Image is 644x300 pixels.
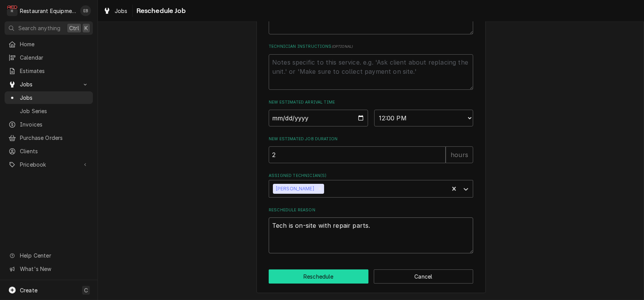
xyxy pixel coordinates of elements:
[269,99,473,105] label: New Estimated Arrival Time
[20,265,88,273] span: What's New
[5,38,93,50] a: Home
[5,249,93,262] a: Go to Help Center
[20,67,89,75] span: Estimates
[269,269,473,284] div: Button Group
[5,65,93,77] a: Estimates
[269,173,473,198] div: Assigned Technician(s)
[374,110,474,126] select: Time Select
[20,54,89,62] span: Calendar
[20,134,89,142] span: Purchase Orders
[269,136,473,163] div: New Estimated Job Duration
[5,263,93,275] a: Go to What's New
[20,251,88,259] span: Help Center
[5,21,93,35] button: Search anythingCtrlK
[269,99,473,126] div: New Estimated Arrival Time
[269,269,473,284] div: Button Group Row
[5,51,93,64] a: Calendar
[5,131,93,144] a: Purchase Orders
[269,136,473,142] label: New Estimated Job Duration
[5,91,93,104] a: Jobs
[18,24,60,32] span: Search anything
[7,5,18,16] div: Restaurant Equipment Diagnostics's Avatar
[20,80,78,88] span: Jobs
[269,207,473,213] label: Reschedule Reason
[134,6,186,16] span: Reschedule Job
[80,5,91,16] div: EB
[100,5,131,17] a: Jobs
[20,287,37,294] span: Create
[5,118,93,131] a: Invoices
[69,24,79,32] span: Ctrl
[374,269,474,284] button: Cancel
[5,105,93,117] a: Job Series
[20,7,76,15] div: Restaurant Equipment Diagnostics
[84,24,88,32] span: K
[269,110,368,126] input: Date
[269,217,473,253] textarea: Tech is on-site with repair parts.
[20,161,78,169] span: Pricebook
[5,158,93,171] a: Go to Pricebook
[269,44,473,90] div: Technician Instructions
[5,78,93,91] a: Go to Jobs
[273,184,316,194] div: [PERSON_NAME]
[20,120,89,128] span: Invoices
[20,94,89,102] span: Jobs
[269,173,473,179] label: Assigned Technician(s)
[446,146,473,163] div: hours
[20,147,89,155] span: Clients
[332,44,353,49] span: ( optional )
[5,145,93,157] a: Clients
[84,286,88,294] span: C
[20,40,89,48] span: Home
[80,5,91,16] div: Emily Bird's Avatar
[269,207,473,253] div: Reschedule Reason
[316,184,324,194] div: Remove Bryan Sanders
[20,107,89,115] span: Job Series
[115,7,128,15] span: Jobs
[269,269,368,284] button: Reschedule
[7,5,18,16] div: R
[269,44,473,50] label: Technician Instructions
